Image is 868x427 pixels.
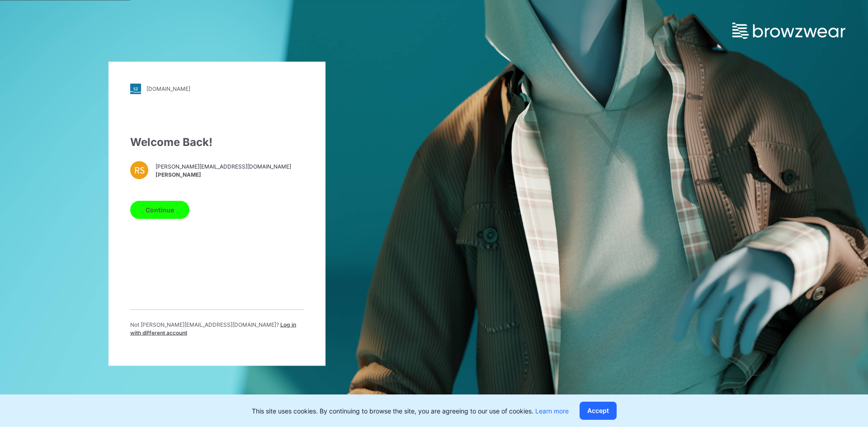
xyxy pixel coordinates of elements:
[130,161,148,179] div: RS
[130,83,304,94] a: [DOMAIN_NAME]
[146,85,190,92] div: [DOMAIN_NAME]
[130,134,304,150] div: Welcome Back!
[130,320,304,337] p: Not [PERSON_NAME][EMAIL_ADDRESS][DOMAIN_NAME] ?
[156,171,291,179] span: [PERSON_NAME]
[732,23,845,39] img: browzwear-logo.e42bd6dac1945053ebaf764b6aa21510.svg
[580,402,617,420] button: Accept
[252,406,569,416] p: This site uses cookies. By continuing to browse the site, you are agreeing to our use of cookies.
[130,201,189,219] button: Continue
[535,407,569,415] a: Learn more
[130,83,141,94] img: stylezone-logo.562084cfcfab977791bfbf7441f1a819.svg
[156,163,291,171] span: [PERSON_NAME][EMAIL_ADDRESS][DOMAIN_NAME]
